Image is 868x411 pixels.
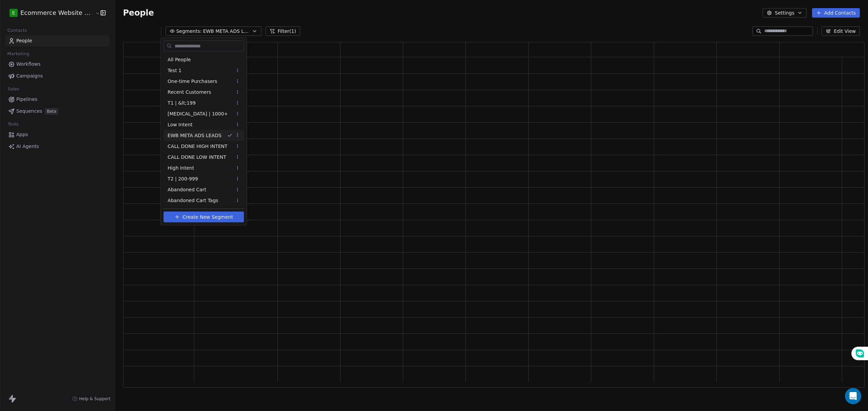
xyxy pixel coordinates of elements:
button: Create New Segment [163,212,244,222]
span: All People [167,56,191,63]
span: Create New Segment [182,213,233,220]
span: EWB META ADS LEADS [167,132,221,139]
div: Suggestions [163,54,244,206]
span: T1 | &lt;199 [167,99,196,106]
span: Recent Customers [167,88,211,95]
span: CALL DONE LOW INTENT [167,153,226,160]
span: One-time Purchasers [167,78,217,85]
span: High Intent [167,164,194,171]
span: Abandoned Cart Tags [167,197,218,204]
span: CALL DONE HIGH INTENT [167,143,227,150]
span: Abandoned Cart [167,186,206,193]
span: T2 | 200-999 [167,175,198,182]
span: Test 1 [167,67,181,74]
span: Low Intent [167,121,193,128]
span: [MEDICAL_DATA] | 1000+ [167,110,228,117]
